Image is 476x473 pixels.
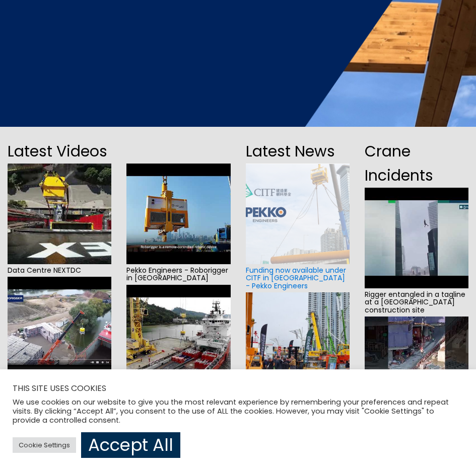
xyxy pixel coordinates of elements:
img: hqdefault.jpg [8,164,111,264]
span: Pekko Engineers - Roborigger in [GEOGRAPHIC_DATA] [126,264,230,285]
img: hqdefault.jpg [126,285,230,385]
a: Accept All [81,432,180,458]
img: hqdefault.jpg [8,277,111,377]
div: We use cookies on our website to give you the most relevant experience by remembering your prefer... [13,398,463,425]
h2: Latest News [246,139,350,164]
span: Rigger entangled in a tagline at a [GEOGRAPHIC_DATA] construction site [365,288,468,317]
span: Data Centre NEXTDC [8,264,111,277]
h2: Latest Videos [8,139,111,164]
img: hqdefault.jpg [365,317,468,417]
img: hqdefault.jpg [126,164,230,264]
a: Funding now available under CITF in [GEOGRAPHIC_DATA] - Pekko Engineers [246,265,346,291]
h5: THIS SITE USES COOKIES [13,382,463,395]
a: Cookie Settings [13,437,76,453]
h2: Crane Incidents [365,139,468,188]
img: hqdefault.jpg [365,188,468,288]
